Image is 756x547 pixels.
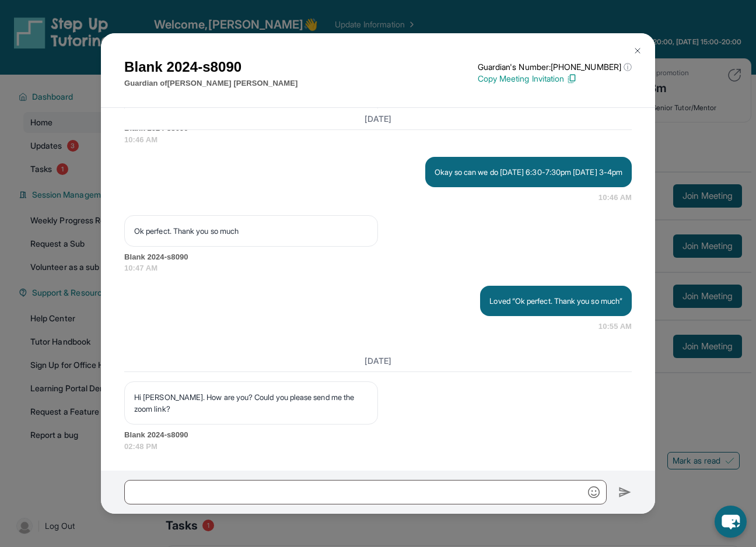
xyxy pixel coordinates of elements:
[489,295,622,307] p: Loved “Ok perfect. Thank you so much”
[124,113,632,124] h3: [DATE]
[124,355,632,367] h3: [DATE]
[134,391,368,415] p: Hi [PERSON_NAME]. How are you? Could you please send me the zoom link?
[124,251,632,263] span: Blank 2024-s8090
[124,57,297,78] h1: Blank 2024-s8090
[598,321,632,332] span: 10:55 AM
[633,46,642,55] img: Close Icon
[478,73,632,85] p: Copy Meeting Invitation
[598,192,632,204] span: 10:46 AM
[124,441,632,453] span: 02:48 PM
[566,73,577,84] img: Copy Icon
[435,166,622,178] p: Okay so can we do [DATE] 6:30-7:30pm [DATE] 3-4pm
[624,61,632,73] span: ⓘ
[715,506,747,538] button: chat-button
[124,78,297,89] p: Guardian of [PERSON_NAME] [PERSON_NAME]
[588,486,600,498] img: Emoji
[618,485,632,499] img: Send icon
[124,429,632,441] span: Blank 2024-s8090
[134,225,368,237] p: Ok perfect. Thank you so much
[124,262,632,274] span: 10:47 AM
[478,61,632,73] p: Guardian's Number: [PHONE_NUMBER]
[124,134,632,146] span: 10:46 AM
